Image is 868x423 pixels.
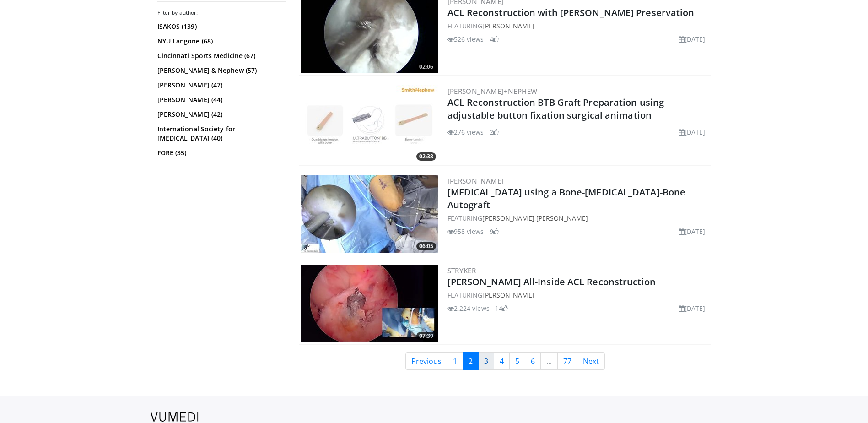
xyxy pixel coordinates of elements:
a: [PERSON_NAME] (42) [157,110,283,119]
a: NYU Langone (68) [157,37,283,46]
li: [DATE] [679,227,706,236]
li: [DATE] [679,304,706,313]
a: 5 [509,352,525,370]
a: [PERSON_NAME] All-Inside ACL Reconstruction [447,276,656,288]
a: ACL Reconstruction with [PERSON_NAME] Preservation [447,6,695,19]
a: Previous [405,352,447,370]
a: ACL Reconstruction BTB Graft Preparation using adjustable button fixation surgical animation [447,96,664,121]
nav: Search results pages [299,352,711,370]
a: [PERSON_NAME] [536,214,588,222]
a: 2 [463,352,479,370]
li: 2 [490,127,499,137]
a: ISAKOS (139) [157,22,283,31]
a: [PERSON_NAME] [482,291,534,299]
li: 958 views [447,227,484,236]
a: [PERSON_NAME] [447,176,504,185]
span: 02:38 [416,152,436,161]
a: 3 [478,352,494,370]
img: f7f7267a-c81d-4618-aa4d-f41cfa328f83.300x170_q85_crop-smart_upscale.jpg [301,265,438,342]
div: FEATURING [447,290,709,300]
a: Next [577,352,605,370]
a: 02:38 [301,85,438,163]
li: 14 [495,304,508,313]
a: [PERSON_NAME] (44) [157,95,283,104]
li: 2,224 views [447,304,490,313]
a: 06:05 [301,175,438,253]
img: VuMedi Logo [151,412,199,422]
a: [MEDICAL_DATA] using a Bone-[MEDICAL_DATA]-Bone Autograft [447,186,686,211]
span: 06:05 [416,242,436,250]
a: [PERSON_NAME]+Nephew [447,87,538,96]
a: FORE (35) [157,148,283,157]
a: International Society for [MEDICAL_DATA] (40) [157,125,283,143]
a: 07:39 [301,265,438,342]
span: 07:39 [416,332,436,340]
li: [DATE] [679,34,706,44]
a: Stryker [447,266,476,275]
a: [PERSON_NAME] & Nephew (57) [157,66,283,75]
li: 4 [490,34,499,44]
div: FEATURING , [447,213,709,223]
li: 526 views [447,34,484,44]
a: 77 [557,352,577,370]
li: 9 [490,227,499,236]
img: 5499d7eb-ed9c-4cb5-9640-b02f1af2976d.300x170_q85_crop-smart_upscale.jpg [301,175,438,253]
a: 1 [447,352,463,370]
a: 4 [494,352,510,370]
h3: Filter by author: [157,9,286,16]
li: 276 views [447,127,484,137]
img: d8bd5114-26b7-4e06-bf02-cb71916f2cf1.300x170_q85_crop-smart_upscale.jpg [301,85,438,163]
span: 02:06 [416,63,436,71]
a: [PERSON_NAME] (47) [157,81,283,90]
a: [PERSON_NAME] [482,22,534,30]
a: Cincinnati Sports Medicine (67) [157,51,283,60]
li: [DATE] [679,127,706,137]
div: FEATURING [447,21,709,31]
a: 6 [525,352,541,370]
a: [PERSON_NAME] [482,214,534,222]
